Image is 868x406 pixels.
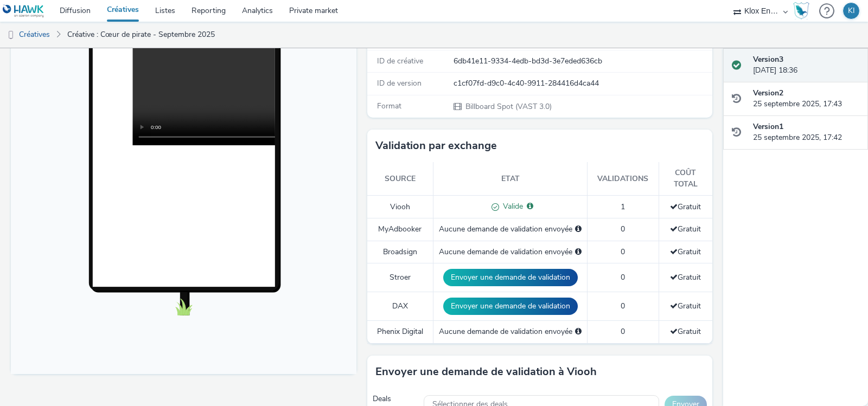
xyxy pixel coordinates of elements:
[575,224,582,235] div: Sélectionnez un deal ci-dessous et cliquez sur Envoyer pour envoyer une demande de validation à M...
[3,4,44,18] img: undefined Logo
[659,162,712,195] th: Coût total
[753,54,783,65] strong: Version 3
[753,88,859,110] div: 25 septembre 2025, 17:43
[753,54,859,76] div: [DATE] 18:36
[575,247,582,257] div: Sélectionnez un deal ci-dessous et cliquez sur Envoyer pour envoyer une demande de validation à B...
[670,326,701,337] span: Gratuit
[377,56,423,66] span: ID de créative
[793,2,809,20] img: Hawk Academy
[367,263,433,292] td: Stroer
[670,247,701,257] span: Gratuit
[464,101,552,112] span: Billboard Spot (VAST 3.0)
[377,101,401,111] span: Format
[848,3,855,19] div: KI
[367,196,433,218] td: Viooh
[621,202,625,212] span: 1
[443,298,578,315] button: Envoyer une demande de validation
[670,224,701,234] span: Gratuit
[670,301,701,311] span: Gratuit
[367,292,433,321] td: DAX
[62,22,220,48] a: Créative : Cœur de pirate - Septembre 2025
[439,326,582,337] div: Aucune demande de validation envoyée
[5,30,16,41] img: dooh
[454,78,712,89] div: c1cf07fd-d9c0-4c40-9911-284416d4ca44
[621,301,625,311] span: 0
[375,364,597,380] h3: Envoyer une demande de validation à Viooh
[439,247,582,257] div: Aucune demande de validation envoyée
[670,272,701,282] span: Gratuit
[621,247,625,257] span: 0
[575,326,582,337] div: Sélectionnez un deal ci-dessous et cliquez sur Envoyer pour envoyer une demande de validation à P...
[670,202,701,212] span: Gratuit
[375,138,497,154] h3: Validation par exchange
[621,224,625,234] span: 0
[367,218,433,241] td: MyAdbooker
[454,56,712,67] div: 6db41e11-9334-4edb-bd3d-3e7eded636cb
[499,201,523,211] span: Valide
[377,78,422,88] span: ID de version
[367,162,433,195] th: Source
[588,162,659,195] th: Validations
[621,326,625,337] span: 0
[367,321,433,343] td: Phenix Digital
[753,88,783,98] strong: Version 2
[753,121,859,144] div: 25 septembre 2025, 17:42
[621,272,625,282] span: 0
[793,2,814,20] a: Hawk Academy
[753,121,783,132] strong: Version 1
[433,162,588,195] th: Etat
[443,269,578,286] button: Envoyer une demande de validation
[367,241,433,263] td: Broadsign
[439,224,582,235] div: Aucune demande de validation envoyée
